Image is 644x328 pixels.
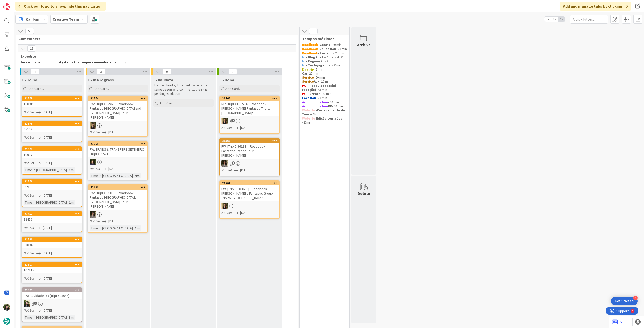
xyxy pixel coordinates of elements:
span: Tempos máximos [302,36,343,41]
span: 1 [232,161,235,165]
div: 21565 [90,142,147,146]
strong: POI [302,84,308,88]
strong: Roadbook [302,43,318,47]
i: Not Set [221,125,232,130]
span: : [133,173,134,178]
span: [DATE] [108,219,118,224]
div: 21452 [22,212,82,216]
div: 21578 [22,121,82,126]
div: MS [88,211,147,218]
div: 21565FW: TRAINS & TRANSFERS SETEMBRO [TripID:89521] [88,142,147,157]
strong: - Pesquisa (exclui redação) [302,84,337,92]
img: MS [221,160,228,167]
img: SP [221,118,228,124]
span: Kanban [26,16,39,22]
div: Archive [357,42,371,48]
i: Not Set [24,193,34,198]
div: 21577 [24,147,82,151]
span: [DATE] [43,110,52,115]
img: SP [221,203,228,209]
span: [DATE] [108,130,118,135]
div: FW: [TripID:92310] - Roadbook - Fantastic [GEOGRAPHIC_DATA], [GEOGRAPHIC_DATA] Tour — [PERSON_NAME]! [88,190,147,210]
div: 3m [68,315,75,320]
img: avatar [3,318,10,325]
span: : [67,200,68,205]
a: 5 [612,319,622,325]
div: 21563FW: [TripID:92310] - Roadbook - Fantastic [GEOGRAPHIC_DATA], [GEOGRAPHIC_DATA] Tour — [PERSO... [88,185,147,210]
p: - 25 min [302,51,347,55]
a: 2157897152Not Set[DATE] [22,121,82,142]
div: 21520 [24,238,82,241]
span: Add Card... [28,86,44,91]
strong: NL [302,59,306,63]
div: 21517107817 [22,262,82,273]
div: 21562FW: [TripID:96139] - Roadbook - Fantastic France Tour — [PERSON_NAME]! [220,138,279,159]
a: 21564FW: [TripID:108696] - Roadbook - [PERSON_NAME]'s Fantastic Group Trip to [GEOGRAPHIC_DATA]!S... [219,180,280,219]
div: 109371 [22,151,82,158]
div: 100919 [22,101,82,107]
span: Add Card... [94,86,110,91]
span: [DATE] [240,125,250,130]
span: E - Done [219,77,234,82]
div: 4m [134,173,141,178]
p: - 5 min [302,68,347,72]
p: - 20 min [302,72,347,76]
span: : [133,225,134,231]
span: [DATE] [43,135,52,140]
a: 2145282456Not Set[DATE] [22,211,82,232]
i: Not Set [90,219,100,223]
strong: Roadbook [302,47,318,51]
div: 21520 [22,237,82,242]
div: 21566RE: [TripID:101554] - Roadbook - [PERSON_NAME] Fantastic Trip to [GEOGRAPHIC_DATA]! [220,96,279,116]
div: 21576 [24,180,82,183]
b: Creative Team [53,17,79,22]
strong: - Revision [318,51,333,55]
div: 21575 [24,288,82,292]
span: [DATE] [43,225,52,230]
p: - 30 min [302,100,347,104]
p: - 20 min [302,104,347,108]
span: 3 [97,69,105,75]
i: Not Set [24,161,34,165]
div: SP [220,118,279,124]
i: Not Set [221,210,232,215]
span: [DATE] [108,166,118,171]
div: 1m [134,225,141,231]
div: 99926 [22,184,82,190]
div: Time in [GEOGRAPHIC_DATA] [90,225,133,231]
div: MS [220,160,279,167]
span: Add Card... [225,86,242,91]
div: RE: [TripID:101554] - Roadbook - [PERSON_NAME] Fantastic Trip to [GEOGRAPHIC_DATA]! [220,101,279,116]
strong: Car [302,71,307,76]
p: - 20 min [302,47,347,51]
div: 21565 [88,142,147,146]
strong: NL [302,63,306,67]
p: 30 min [302,43,347,47]
span: [DATE] [43,193,52,198]
img: SP [90,122,96,129]
img: BC [3,304,10,311]
div: 2157699926 [22,179,82,190]
strong: Service [302,79,314,84]
span: 1 [34,302,37,305]
div: 21577 [22,147,82,151]
strong: NL [302,55,306,59]
div: 1m [68,167,75,173]
span: 1x [544,17,551,22]
img: BC [24,300,30,307]
strong: - Paginação [306,59,325,63]
div: 2145282456 [22,212,82,223]
span: : [67,167,68,173]
a: 21574FW: [TripID:95966] - Roadbook - Fantastic [GEOGRAPHIC_DATA] and [GEOGRAPHIC_DATA] Tour — [PE... [88,96,148,137]
strong: Accommodation [302,100,328,104]
div: 21575FW: Atividade RB [TripID:88044] [22,288,82,299]
strong: RB [328,104,332,108]
span: E - In Progress [88,77,114,82]
span: Camembert [18,36,291,41]
strong: - Blog Post + Email [306,55,335,59]
span: 50 [25,28,34,34]
span: [DATE] [43,276,52,281]
div: Time in [GEOGRAPHIC_DATA] [24,167,67,173]
div: 4 [26,2,27,6]
div: 21579 [24,97,82,100]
